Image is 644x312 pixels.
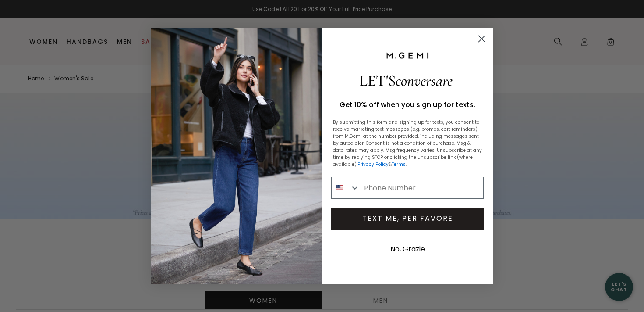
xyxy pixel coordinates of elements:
[336,184,343,191] img: United States
[357,161,389,168] a: Privacy Policy
[474,31,489,47] button: Close dialog
[151,28,322,284] img: 8e0fdc03-8c87-4df5-b69c-a6dfe8fe7031.jpeg
[386,238,429,260] button: No, Grazie
[386,52,429,60] img: M.Gemi
[332,177,360,198] button: Search Countries
[331,208,484,230] button: TEXT ME, PER FAVORE
[360,177,483,198] input: Phone Number
[340,100,475,110] span: Get 10% off when you sign up for texts.
[359,72,453,90] span: LET'S
[392,161,406,168] a: Terms
[333,119,482,168] p: By submitting this form and signing up for texts, you consent to receive marketing text messages ...
[396,72,453,90] span: conversare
